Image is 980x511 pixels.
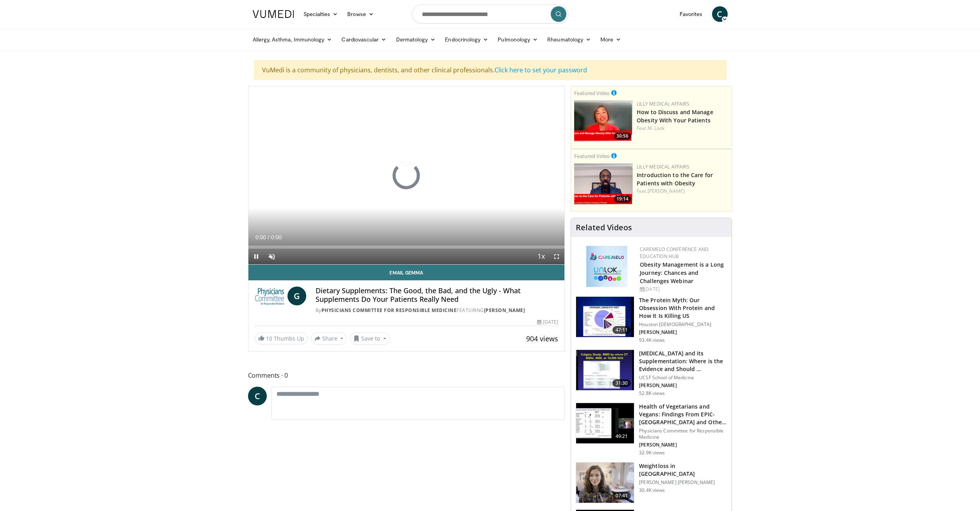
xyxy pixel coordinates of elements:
a: 49:21 Health of Vegetarians and Vegans: Findings From EPIC-[GEOGRAPHIC_DATA] and Othe… Physicians... [576,403,727,456]
a: 31:30 [MEDICAL_DATA] and its Supplementation: Where is the Evidence and Should … UCSF School of M... [576,350,727,396]
span: 49:21 [612,432,631,440]
span: 19:14 [614,195,631,203]
button: Fullscreen [549,249,564,264]
a: Cardiovascular [337,32,391,47]
img: 45df64a9-a6de-482c-8a90-ada250f7980c.png.150x105_q85_autocrop_double_scale_upscale_version-0.2.jpg [586,246,627,287]
a: More [596,32,626,47]
span: 31:30 [612,379,631,387]
span: 0:00 [271,234,282,240]
a: [PERSON_NAME] [648,188,685,194]
a: Favorites [675,6,707,22]
a: Rheumatology [543,32,596,47]
a: Pulmonology [493,32,543,47]
small: Featured Video [574,152,610,160]
div: Feat. [637,125,728,132]
span: 30:56 [614,133,631,140]
button: Share [311,332,347,345]
a: M. Look [648,125,665,131]
h3: [MEDICAL_DATA] and its Supplementation: Where is the Evidence and Should … [639,350,727,373]
div: Progress Bar [248,246,565,249]
p: [PERSON_NAME] [639,382,727,389]
a: Lilly Medical Affairs [637,163,689,170]
img: VuMedi Logo [253,10,294,18]
a: Specialties [299,6,343,22]
a: 19:14 [574,163,633,204]
a: 47:11 The Protein Myth: Our Obsession With Protein and How It Is Killing US Houston [DEMOGRAPHIC_... [576,296,727,343]
h3: Health of Vegetarians and Vegans: Findings From EPIC-[GEOGRAPHIC_DATA] and Othe… [639,403,727,426]
img: 606f2b51-b844-428b-aa21-8c0c72d5a896.150x105_q85_crop-smart_upscale.jpg [576,403,634,444]
span: 10 [266,335,272,342]
a: Allergy, Asthma, Immunology [248,32,337,47]
span: 0:00 [255,234,266,240]
p: [PERSON_NAME] [PERSON_NAME] [639,479,727,486]
img: Physicians Committee for Responsible Medicine [255,287,284,305]
p: [PERSON_NAME] [639,329,727,335]
button: Playback Rate [533,249,549,264]
a: How to Discuss and Manage Obesity With Your Patients [637,108,713,124]
button: Save to [350,332,390,345]
span: Comments 0 [248,370,565,380]
span: 07:41 [612,492,631,500]
img: c98a6a29-1ea0-4bd5-8cf5-4d1e188984a7.png.150x105_q85_crop-smart_upscale.png [574,100,633,142]
a: CaReMeLO Conference and Education Hub [640,246,709,260]
button: Pause [248,249,264,264]
p: Physicians Committee for Responsible Medicine [639,428,727,440]
img: acc2e291-ced4-4dd5-b17b-d06994da28f3.png.150x105_q85_crop-smart_upscale.png [574,163,633,204]
div: VuMedi is a community of physicians, dentists, and other clinical professionals. [254,60,727,80]
small: Featured Video [574,90,610,97]
p: 93.4K views [639,337,665,343]
p: UCSF School of Medicine [639,375,727,381]
span: 904 views [526,334,558,343]
img: 9983fed1-7565-45be-8934-aef1103ce6e2.150x105_q85_crop-smart_upscale.jpg [576,463,634,503]
h3: Weightloss in [GEOGRAPHIC_DATA] [639,462,727,478]
div: By FEATURING [316,307,558,314]
a: Email Gemma [248,265,565,280]
a: 07:41 Weightloss in [GEOGRAPHIC_DATA] [PERSON_NAME] [PERSON_NAME] 30.4K views [576,462,727,504]
a: Lilly Medical Affairs [637,100,689,107]
video-js: Video Player [248,86,565,265]
input: Search topics, interventions [412,5,568,23]
a: Dermatology [391,32,441,47]
a: C [712,6,728,22]
p: [PERSON_NAME] [639,442,727,448]
h4: Dietary Supplements: The Good, the Bad, and the Ugly - What Supplements Do Your Patients Really Need [316,287,558,303]
a: Physicians Committee for Responsible Medicine [321,307,457,314]
p: 30.4K views [639,487,665,493]
span: 47:11 [612,326,631,334]
span: / [268,234,270,240]
a: 30:56 [574,100,633,142]
h3: The Protein Myth: Our Obsession With Protein and How It Is Killing US [639,296,727,320]
a: Introduction to the Care for Patients with Obesity [637,171,713,187]
a: 10 Thumbs Up [255,332,308,344]
div: [DATE] [537,319,558,326]
p: Houston [DEMOGRAPHIC_DATA] [639,321,727,328]
a: Browse [343,6,378,22]
a: Obesity Management is a Long Journey: Chances and Challenges Webinar [640,261,724,285]
a: [PERSON_NAME] [484,307,525,314]
a: G [287,287,306,305]
p: 52.8K views [639,390,665,396]
h4: Related Videos [576,223,632,232]
a: Click here to set your password [494,66,587,74]
img: 4bb25b40-905e-443e-8e37-83f056f6e86e.150x105_q85_crop-smart_upscale.jpg [576,350,634,391]
img: b7b8b05e-5021-418b-a89a-60a270e7cf82.150x105_q85_crop-smart_upscale.jpg [576,297,634,337]
div: [DATE] [640,286,725,293]
div: Feat. [637,188,728,195]
p: 32.9K views [639,450,665,456]
a: Endocrinology [440,32,493,47]
a: C [248,387,267,405]
button: Unmute [264,249,280,264]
